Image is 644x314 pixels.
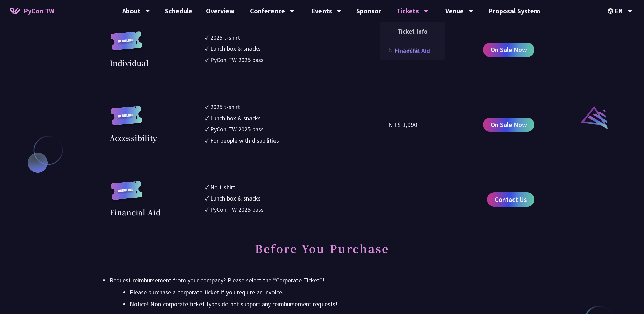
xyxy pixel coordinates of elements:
li: ✓ [205,113,389,123]
a: On Sale Now [483,118,534,132]
img: regular.8f272d9.svg [110,106,143,132]
li: ✓ [205,194,389,203]
div: Lunch box & snacks [210,194,261,203]
div: 2025 t-shirt [210,33,240,42]
li: ✓ [205,183,389,192]
li: ✓ [205,33,389,42]
img: Locale Icon [608,8,615,14]
li: ✓ [205,102,389,111]
div: For people with disabilities [210,136,279,145]
h2: Before You Purchase [110,235,534,272]
div: Financial Aid [110,207,161,218]
div: 2025 t-shirt [210,102,240,111]
li: ✓ [205,125,389,134]
img: Home icon of PyCon TW 2025 [10,7,20,14]
img: regular.8f272d9.svg [110,181,143,207]
div: PyCon TW 2025 pass [210,125,264,134]
li: ✓ [205,205,389,214]
img: regular.8f272d9.svg [110,31,143,57]
li: ✓ [205,55,389,64]
a: PyCon TW [3,2,61,19]
div: Accessibility [110,132,157,143]
span: PyCon TW [24,6,54,16]
span: On Sale Now [491,45,527,55]
a: On Sale Now [483,43,534,57]
div: No t-shirt [210,183,235,192]
div: NT$ 1,990 [388,120,418,130]
div: Individual [110,57,149,68]
div: PyCon TW 2025 pass [210,205,264,214]
li: ✓ [205,136,389,145]
div: Lunch box & snacks [210,113,261,123]
a: Financial Aid [380,43,445,59]
li: Notice! Non-corporate ticket types do not support any reimbursement requests! [130,299,534,309]
div: Request reimbursement from your company? Please select the “Corporate Ticket”! [110,275,534,286]
a: Ticket Info [380,23,445,39]
div: Lunch box & snacks [210,44,261,53]
a: Contact Us [487,192,534,207]
li: ✓ [205,44,389,53]
div: PyCon TW 2025 pass [210,55,264,64]
span: On Sale Now [491,120,527,130]
li: Please purchase a corporate ticket if you require an invoice. [130,287,534,297]
span: Contact Us [495,194,527,205]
